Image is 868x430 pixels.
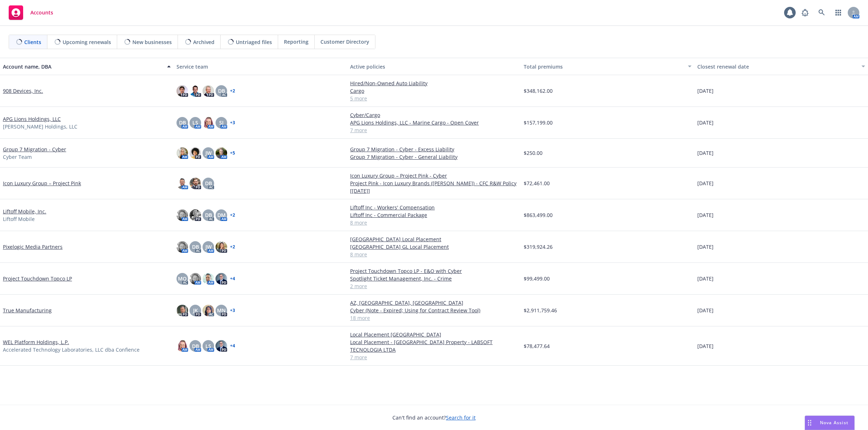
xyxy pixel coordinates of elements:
[190,85,201,97] img: photo
[350,172,518,179] a: Icon Luxury Group – Project Pink - Cyber
[350,314,518,322] a: 18 more
[697,179,714,187] span: [DATE]
[350,179,518,195] a: Project Pink - Icon Luxury Brands ([PERSON_NAME]) - CFC R&W Policy [[DATE]]
[697,275,714,282] span: [DATE]
[205,342,211,350] span: LS
[697,211,714,219] span: [DATE]
[230,308,235,313] a: + 3
[3,153,32,161] span: Cyber Team
[190,209,201,221] img: photo
[203,273,214,285] img: photo
[697,342,714,350] span: [DATE]
[3,307,52,314] a: True Manufacturing
[3,208,46,215] a: Liftoff Mobile, Inc.
[176,178,188,189] img: photo
[350,145,518,153] a: Group 7 Migration - Cyber - Excess Liability
[392,414,476,421] span: Can't find an account?
[350,219,518,226] a: 8 more
[230,213,235,217] a: + 2
[350,95,518,102] a: 5 more
[218,87,225,95] span: DB
[697,119,714,126] span: [DATE]
[179,119,186,126] span: DB
[178,275,187,282] span: MQ
[350,331,518,338] a: Local Placement [GEOGRAPHIC_DATA]
[205,149,212,157] span: JW
[176,340,188,352] img: photo
[524,243,553,251] span: $319,924.26
[350,211,518,219] a: Liftoff Inc - Commercial Package
[192,119,198,126] span: LS
[3,275,72,282] a: Project Touchdown Topco LP
[3,215,35,223] span: Liftoff Mobile
[219,119,224,126] span: SJ
[446,414,476,421] a: Search for it
[697,307,714,314] span: [DATE]
[350,235,518,243] a: [GEOGRAPHIC_DATA] Local Placement
[350,338,518,353] a: Local Placement - [GEOGRAPHIC_DATA] Property - LABSOFT TECNOLOGIA LTDA
[193,38,214,46] span: Archived
[350,79,518,87] a: Hired/Non-Owned Auto Liability
[230,121,235,125] a: + 3
[350,275,518,282] a: Spotlight Ticket Management, Inc. - Crime
[697,63,857,70] div: Closest renewal date
[831,5,846,20] a: Switch app
[132,38,172,46] span: New businesses
[230,151,235,155] a: + 5
[350,126,518,134] a: 7 more
[524,119,553,126] span: $157,199.00
[350,119,518,126] a: APG Lions Holdings, LLC - Marine Cargo - Open Cover
[697,149,714,157] span: [DATE]
[3,338,69,346] a: WEL Platform Holdings, L.P.
[176,305,188,316] img: photo
[524,307,557,314] span: $2,911,759.46
[350,307,518,314] a: Cyber (Note - Expired; Using for Contract Review Tool)
[192,243,199,251] span: DB
[193,307,198,314] span: JK
[217,211,226,219] span: DM
[3,243,63,251] a: Pixelogic Media Partners
[230,245,235,249] a: + 2
[230,344,235,348] a: + 4
[350,353,518,361] a: 7 more
[205,243,212,251] span: JW
[205,211,212,219] span: DB
[63,38,111,46] span: Upcoming renewals
[347,58,521,75] button: Active policies
[203,85,214,97] img: photo
[3,123,77,130] span: [PERSON_NAME] Holdings, LLC
[521,58,694,75] button: Total premiums
[3,115,61,123] a: APG Lions Holdings, LLC
[205,179,212,187] span: DB
[350,251,518,258] a: 8 more
[176,147,188,159] img: photo
[176,241,188,253] img: photo
[694,58,868,75] button: Closest renewal date
[203,117,214,129] img: photo
[216,273,227,285] img: photo
[350,153,518,161] a: Group 7 Migration - Cyber - General Liability
[524,179,550,187] span: $72,461.00
[350,299,518,307] a: AZ, [GEOGRAPHIC_DATA], [GEOGRAPHIC_DATA]
[350,267,518,275] a: Project Touchdown Topco LP - E&O with Cyber
[3,63,163,70] div: Account name, DBA
[697,243,714,251] span: [DATE]
[805,416,814,430] div: Drag to move
[216,340,227,352] img: photo
[6,3,56,23] a: Accounts
[524,275,550,282] span: $99,499.00
[697,87,714,95] span: [DATE]
[190,273,201,285] img: photo
[805,416,855,430] button: Nova Assist
[24,38,41,46] span: Clients
[524,211,553,219] span: $863,499.00
[814,5,829,20] a: Search
[350,243,518,251] a: [GEOGRAPHIC_DATA] GL Local Placement
[176,85,188,97] img: photo
[350,282,518,290] a: 2 more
